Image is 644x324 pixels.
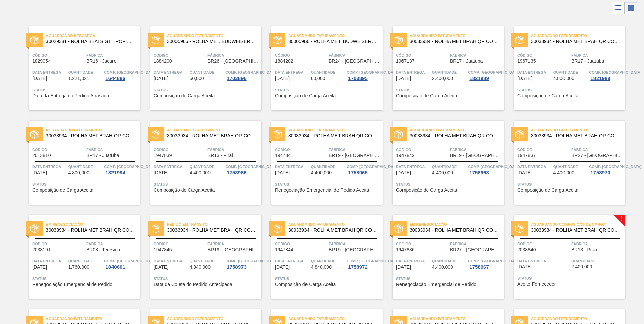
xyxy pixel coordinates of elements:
span: Código [517,52,570,59]
span: Data entrega [32,163,67,170]
span: Status [517,275,623,282]
span: 12/09/2025 [275,170,290,175]
a: statusEm renegociação30033934 - ROLHA MET BRAH QR CODE 021CX105Código2033191FábricaBR08 - Teresin... [19,215,140,299]
a: statusAguardando Faturamento30033934 - ROLHA MET BRAH QR CODE 021CX105Código1967137FábricaBR17 - ... [383,26,504,110]
span: Fábrica [329,240,381,247]
span: Aguardando Faturamento [288,32,383,39]
span: 2.400,000 [571,264,592,269]
span: 4.800,000 [68,170,89,175]
span: BR13 - Piraí [571,247,597,252]
a: Comp. [GEOGRAPHIC_DATA]1758970 [589,163,623,175]
a: Comp. [GEOGRAPHIC_DATA]1758967 [468,258,502,270]
span: 26/09/2025 [396,265,411,270]
span: Renegociação Emergencial de Pedido [32,282,112,287]
span: Fábrica [207,52,260,59]
a: Comp. [GEOGRAPHIC_DATA]1840601 [104,258,138,270]
span: 1947841 [275,153,293,158]
span: Data entrega [154,163,188,170]
div: 1758972 [347,264,369,270]
span: Composição de Carga Aceita [396,93,457,98]
span: Fábrica [450,240,502,247]
span: Aguardando Composição de Carga [531,221,625,228]
span: Código [154,52,206,59]
span: Quantidade [432,163,466,170]
div: 1821988 [589,76,611,81]
span: Fábrica [329,52,381,59]
span: Aguardando Faturamento [46,315,140,322]
span: BR27 - Nova Minas [571,153,623,158]
span: Comp. Carga [225,163,278,170]
span: Aguardando Faturamento [167,315,261,322]
span: 2.400,000 [432,76,453,81]
a: statusAguardando Faturamento30033934 - ROLHA MET BRAH QR CODE 021CX105Código2013810FábricaBR17 - ... [19,121,140,205]
span: 28/09/2025 [517,264,532,269]
span: Aguardando Faturamento [531,32,625,39]
span: Data entrega [517,163,552,170]
span: 21/09/2025 [32,265,47,270]
span: 30005966 - ROLHA MET. BUDWEISER CDL 0,21 CX 10,5MIL [288,39,377,44]
span: Em renegociação [46,221,140,228]
img: status [152,130,160,139]
span: Composição de Carga Aceita [154,93,215,98]
img: status [273,224,282,233]
img: status [394,224,403,233]
span: Status [396,275,502,282]
span: 4.800,000 [553,76,574,81]
img: status [30,36,39,44]
span: BR27 - Nova Minas [450,247,502,252]
span: Fábrica [86,240,138,247]
span: Composição de Carga Aceita [275,282,336,287]
span: Código [517,146,570,153]
span: 30033934 - ROLHA MET BRAH QR CODE 021CX105 [531,39,620,44]
span: Composição de Carga Aceita [396,188,457,193]
span: Fábrica [450,52,502,59]
span: 30029381 - ROLHA BEATS GT TROPICAL 269ML [46,39,135,44]
span: Quantidade [68,69,103,76]
div: 1644886 [104,76,126,81]
span: Quantidade [190,163,224,170]
span: Quantidade [190,258,224,264]
span: Quantidade [311,69,345,76]
span: 1884202 [275,59,293,64]
a: Comp. [GEOGRAPHIC_DATA]1758968 [468,163,502,175]
span: 1967135 [517,59,536,64]
span: Fábrica [571,52,623,59]
span: BR26 - Uberlândia [207,59,260,64]
span: Comp. Carga [347,69,399,76]
span: Data entrega [275,69,309,76]
div: 1758966 [225,170,248,175]
span: Fábrica [86,146,138,153]
span: Comp. Carga [468,258,520,264]
span: Composição de Carga Aceita [517,93,578,98]
span: 15/09/2025 [517,170,532,175]
a: Comp. [GEOGRAPHIC_DATA]1821994 [104,163,138,175]
span: 1947839 [154,153,172,158]
span: Composição de Carga Aceita [32,188,93,193]
span: Código [154,146,206,153]
span: Código [32,146,85,153]
span: Renegociação Emergencial de Pedido [396,282,476,287]
span: Status [396,181,502,188]
img: status [30,130,39,139]
a: Comp. [GEOGRAPHIC_DATA]1703896 [225,69,260,81]
span: Data entrega [154,69,188,76]
a: statusAguardando Faturamento30033934 - ROLHA MET BRAH QR CODE 021CX105Código1967135FábricaBR17 - ... [504,26,625,110]
span: 2013810 [32,153,51,158]
span: Quantidade [571,258,623,264]
img: status [394,36,403,44]
img: status [273,36,282,44]
span: Aguardando Faturamento [531,127,625,133]
span: 4.840,000 [190,265,211,270]
span: Quantidade [553,69,588,76]
span: Fábrica [450,146,502,153]
a: statusAguardando Faturamento30033934 - ROLHA MET BRAH QR CODE 021CX105Código1947842FábricaBR19 - ... [383,121,504,205]
span: Data entrega [517,258,570,264]
span: Data entrega [396,69,430,76]
span: Código [32,52,85,59]
a: Comp. [GEOGRAPHIC_DATA]1758973 [225,258,260,270]
span: Fábrica [571,146,623,153]
span: 15/09/2025 [396,170,411,175]
span: Status [32,181,138,188]
img: status [515,224,524,233]
span: Comp. Carga [468,163,520,170]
